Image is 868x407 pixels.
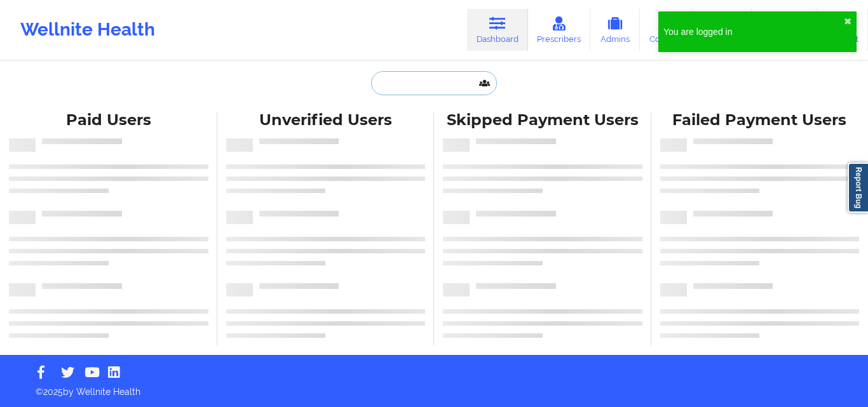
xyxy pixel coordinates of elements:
[226,110,426,130] div: Unverified Users
[27,377,841,398] p: © 2025 by Wellnite Health
[663,25,844,38] div: You are logged in
[844,17,851,27] button: close
[660,110,860,130] div: Failed Payment Users
[528,9,591,51] a: Prescribers
[467,9,528,51] a: Dashboard
[443,110,642,130] div: Skipped Payment Users
[848,163,868,213] a: Report Bug
[640,9,693,51] a: Coaches
[9,110,208,130] div: Paid Users
[590,9,640,51] a: Admins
